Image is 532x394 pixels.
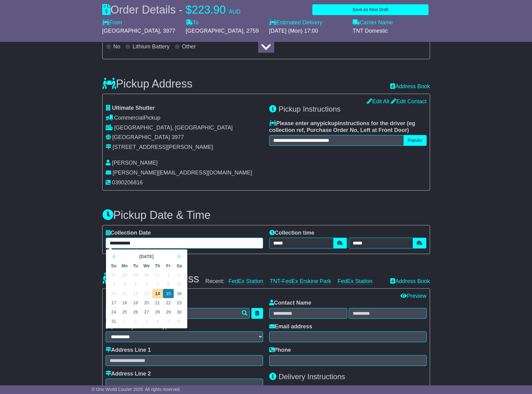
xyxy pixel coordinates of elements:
[141,298,152,307] td: 20
[338,278,372,285] a: FedEx Station
[119,252,174,261] th: Select Month
[108,261,119,270] th: Su
[130,270,141,280] td: 29
[186,28,243,34] span: [GEOGRAPHIC_DATA]
[278,105,340,113] span: Pickup Instructions
[108,289,119,298] td: 10
[152,261,163,270] th: Th
[112,160,158,166] span: [PERSON_NAME]
[102,273,199,285] h3: Delivery Address
[163,270,174,280] td: 1
[174,307,185,317] td: 30
[130,298,141,307] td: 19
[102,3,241,16] div: Order Details -
[243,28,259,34] span: , 2759
[269,28,347,35] div: [DATE] (Mon) 17:00
[102,209,430,221] h3: Pickup Date & Time
[108,280,119,289] td: 3
[174,317,185,326] td: 6
[130,280,141,289] td: 5
[163,298,174,307] td: 22
[269,120,415,133] span: eg collection ref, Purchase Order No, Left at Front Door
[163,317,174,326] td: 5
[112,179,143,186] span: 0390206816
[108,298,119,307] td: 17
[141,307,152,317] td: 27
[108,307,119,317] td: 24
[269,323,312,330] label: Email address
[119,298,130,307] td: 18
[163,289,174,298] td: 15
[163,307,174,317] td: 29
[130,289,141,298] td: 12
[102,28,160,34] span: [GEOGRAPHIC_DATA]
[152,298,163,307] td: 21
[119,270,130,280] td: 28
[174,298,185,307] td: 23
[174,270,185,280] td: 2
[119,307,130,317] td: 25
[391,98,426,105] a: Edit Contact
[174,280,185,289] td: 9
[114,115,144,121] span: Commercial
[106,371,151,377] label: Address Line 2
[163,261,174,270] th: Fr
[130,307,141,317] td: 26
[269,19,347,26] label: Estimated Delivery
[114,125,233,131] span: [GEOGRAPHIC_DATA], [GEOGRAPHIC_DATA]
[269,300,311,306] label: Contact Name
[186,19,199,26] label: To
[186,3,192,16] span: $
[152,280,163,289] td: 7
[108,270,119,280] td: 27
[390,83,430,90] a: Address Book
[353,19,393,26] label: Carrier Name
[130,317,141,326] td: 2
[141,289,152,298] td: 13
[102,78,193,90] h3: Pickup Address
[152,289,163,298] td: 14
[119,261,130,270] th: Mo
[112,105,155,111] span: Ultimate Shutter
[270,278,331,285] a: TNT-FedEx Erskine Park
[269,230,315,236] label: Collection time
[113,144,213,151] div: [STREET_ADDRESS][PERSON_NAME]
[141,280,152,289] td: 6
[106,115,263,121] div: Pickup
[141,261,152,270] th: We
[404,135,426,146] button: Popular
[174,289,185,298] td: 16
[141,270,152,280] td: 30
[174,261,185,270] th: Sa
[92,387,181,392] span: © One World Courier 2025. All rights reserved.
[160,28,175,34] span: , 3977
[152,307,163,317] td: 28
[119,317,130,326] td: 1
[152,317,163,326] td: 4
[119,289,130,298] td: 11
[278,372,345,381] span: Delivery Instructions
[113,170,252,176] span: [PERSON_NAME][EMAIL_ADDRESS][DOMAIN_NAME]
[390,278,430,284] a: Address Book
[141,317,152,326] td: 3
[269,120,427,133] label: Please enter any instructions for the driver ( )
[152,270,163,280] td: 31
[163,280,174,289] td: 8
[229,278,263,285] a: FedEx Station
[106,347,151,354] label: Address Line 1
[269,347,291,354] label: Phone
[320,120,338,126] span: pickup
[106,230,151,236] label: Collection Date
[112,134,170,140] span: [GEOGRAPHIC_DATA]
[400,293,426,299] a: Preview
[353,28,430,35] div: TNT Domestic
[102,19,122,26] label: From
[312,4,428,15] button: Save as New Draft
[130,261,141,270] th: Tu
[229,9,241,15] span: AUD
[108,317,119,326] td: 31
[119,280,130,289] td: 4
[192,3,226,16] span: 223.90
[205,278,384,285] div: Recent:
[172,134,184,140] span: 3977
